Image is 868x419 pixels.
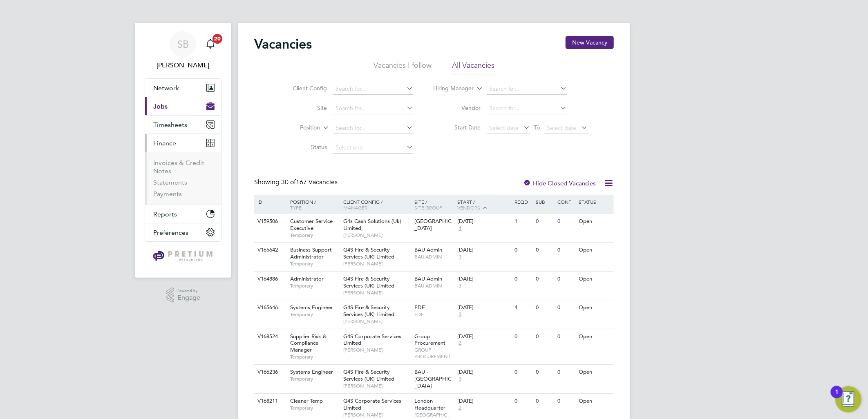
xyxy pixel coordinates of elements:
span: BAU Admin [415,275,443,282]
div: V168211 [255,394,284,409]
span: [PERSON_NAME] [343,232,411,238]
span: [PERSON_NAME] [343,261,411,267]
span: [PERSON_NAME] [343,347,411,353]
span: Site Group [415,204,443,211]
div: 0 [534,329,555,344]
label: Start Date [434,124,481,131]
a: 20 [202,31,219,57]
div: Finance [145,152,221,205]
span: Customer Service Executive [290,218,333,232]
span: 3 [457,254,463,261]
button: Preferences [145,223,221,241]
span: 4 [457,225,463,232]
span: Jobs [153,103,168,110]
input: Select one [333,142,414,154]
span: [PERSON_NAME] [343,290,411,296]
div: Showing [254,178,339,187]
button: Reports [145,205,221,223]
span: Reports [153,210,177,218]
label: Hiring Manager [427,85,474,93]
input: Search for... [333,103,414,114]
span: London Headquarter [415,397,446,411]
span: G4S Fire & Security Services (UK) Limited [343,275,394,289]
span: Engage [177,294,200,301]
div: [DATE] [457,369,510,376]
span: Temporary [290,261,339,267]
a: Statements [153,178,187,186]
div: Site / [413,195,456,214]
span: 167 Vacancies [281,178,338,186]
span: Temporary [290,376,339,382]
div: Position / [284,195,341,214]
span: Business Support Administrator [290,246,332,260]
span: Preferences [153,229,188,236]
div: V166236 [255,365,284,380]
span: G4S Corporate Services Limited [343,333,401,347]
div: 0 [534,243,555,258]
span: Systems Engineer [290,304,333,311]
div: ID [255,195,284,209]
span: Group Procurement [415,333,446,347]
button: Timesheets [145,116,221,134]
span: [PERSON_NAME] [343,383,411,389]
a: Go to home page [145,250,221,263]
div: 0 [555,214,577,229]
div: 0 [534,365,555,380]
img: pretium-logo-retina.png [151,250,215,263]
div: Open [577,329,613,344]
span: Finance [153,139,176,147]
div: Client Config / [341,195,413,214]
div: 0 [512,394,534,409]
span: Select date [547,124,577,131]
div: 0 [555,329,577,344]
label: Position [273,124,320,132]
span: G4S Fire & Security Services (UK) Limited [343,246,394,260]
span: BAU ADMIN [415,283,454,289]
span: Temporary [290,311,339,318]
div: V168524 [255,329,284,344]
div: [DATE] [457,218,510,225]
span: G4S Fire & Security Services (UK) Limited [343,368,394,382]
span: BAU Admin [415,246,443,253]
span: GROUP PROCUREMENT [415,347,454,359]
div: 0 [512,243,534,258]
h2: Vacancies [254,36,312,52]
span: SB [177,39,189,49]
input: Search for... [487,103,567,114]
span: Manager [343,204,367,211]
span: Vendors [457,204,480,211]
button: New Vacancy [566,36,614,49]
span: Administrator [290,275,324,282]
span: Network [153,84,179,92]
span: [PERSON_NAME] [343,318,411,325]
a: Powered byEngage [166,288,201,303]
div: [DATE] [457,304,510,311]
span: 3 [457,283,463,290]
div: Open [577,394,613,409]
div: Open [577,300,613,315]
div: 0 [555,394,577,409]
label: Hide Closed Vacancies [523,179,596,187]
div: V165646 [255,300,284,315]
div: 0 [512,272,534,287]
label: Client Config [280,85,327,92]
div: [DATE] [457,333,510,340]
div: 0 [534,214,555,229]
span: 2 [457,340,463,347]
span: Supplier Risk & Compliance Manager [290,333,327,354]
a: Payments [153,190,182,198]
span: [GEOGRAPHIC_DATA] [415,218,452,232]
div: Conf [555,195,577,209]
div: 0 [512,365,534,380]
div: 1 [835,392,839,403]
span: Timesheets [153,121,187,129]
div: Open [577,365,613,380]
span: Temporary [290,283,339,289]
input: Search for... [333,123,414,134]
div: 0 [555,365,577,380]
div: 1 [512,214,534,229]
span: G4S Corporate Services Limited [343,397,401,411]
span: [PERSON_NAME] [343,412,411,418]
label: Site [280,104,327,111]
span: G4s Cash Solutions (Uk) Limited, [343,218,401,232]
